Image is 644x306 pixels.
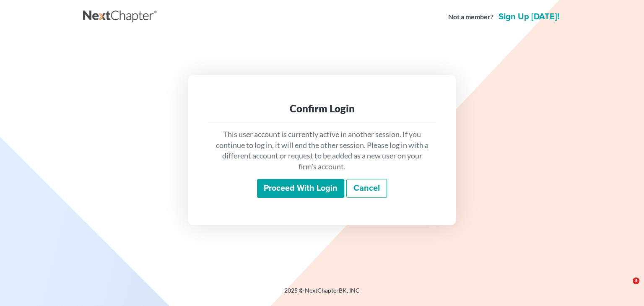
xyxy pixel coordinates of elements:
span: 4 [633,277,639,284]
p: This user account is currently active in another session. If you continue to log in, it will end ... [215,129,429,172]
a: Sign up [DATE]! [497,13,561,21]
div: Confirm Login [215,102,429,115]
input: Proceed with login [257,179,344,198]
a: Cancel [346,179,387,198]
div: 2025 © NextChapterBK, INC [83,286,561,301]
iframe: Intercom live chat [615,277,636,298]
strong: Not a member? [448,12,493,22]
